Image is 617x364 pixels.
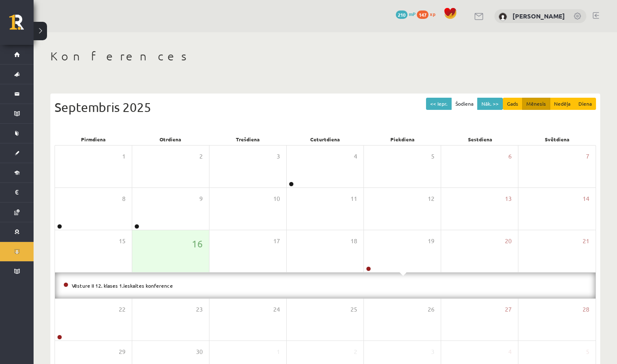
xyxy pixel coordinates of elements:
div: Pirmdiena [55,133,132,145]
div: Svētdiena [519,133,596,145]
span: 3 [277,152,280,161]
span: xp [430,10,435,17]
span: 29 [119,347,125,356]
span: 27 [505,305,512,314]
span: 6 [508,152,512,161]
div: Otrdiena [132,133,209,145]
span: 3 [431,347,434,356]
span: 19 [428,237,434,246]
a: 210 mP [396,10,416,17]
button: Gads [503,98,523,110]
span: 16 [192,237,203,251]
span: 11 [350,194,357,203]
span: 23 [196,305,203,314]
button: Nedēļa [550,98,575,110]
div: Septembris 2025 [55,98,596,117]
span: 4 [508,347,512,356]
span: 25 [350,305,357,314]
span: 9 [199,194,203,203]
span: 5 [431,152,434,161]
img: Justīne Everte [499,13,507,21]
div: Sestdiena [441,133,518,145]
span: 17 [273,237,280,246]
span: mP [409,10,416,17]
span: 1 [277,347,280,356]
span: 2 [354,347,357,356]
span: 22 [119,305,125,314]
button: << Iepr. [426,98,452,110]
span: 210 [396,10,408,19]
div: Ceturtdiena [287,133,364,145]
span: 10 [273,194,280,203]
span: 1 [122,152,125,161]
span: 21 [583,237,589,246]
a: 147 xp [417,10,439,17]
button: Diena [574,98,596,110]
a: [PERSON_NAME] [512,12,565,20]
button: Nāk. >> [477,98,503,110]
span: 15 [119,237,125,246]
button: Mēnesis [522,98,550,110]
span: 26 [428,305,434,314]
div: Piekdiena [364,133,441,145]
span: 4 [354,152,357,161]
span: 30 [196,347,203,356]
span: 147 [417,10,429,19]
a: Rīgas 1. Tālmācības vidusskola [9,15,34,36]
button: Šodiena [451,98,478,110]
span: 28 [583,305,589,314]
div: Trešdiena [209,133,287,145]
span: 12 [428,194,434,203]
a: Vēsture II 12. klases 1.ieskaites konference [72,282,173,289]
span: 14 [583,194,589,203]
span: 5 [586,347,589,356]
span: 7 [586,152,589,161]
span: 20 [505,237,512,246]
span: 13 [505,194,512,203]
span: 18 [350,237,357,246]
span: 2 [199,152,203,161]
span: 8 [122,194,125,203]
span: 24 [273,305,280,314]
h1: Konferences [50,49,600,63]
